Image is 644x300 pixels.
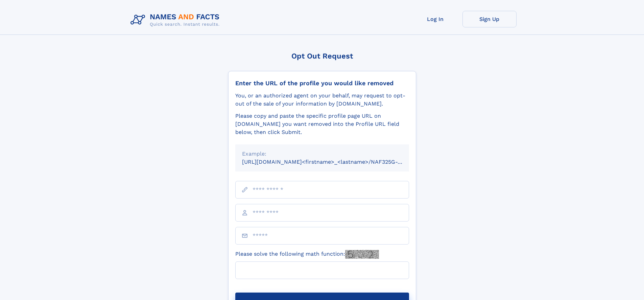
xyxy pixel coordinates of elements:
[235,250,379,259] label: Please solve the following math function:
[235,79,409,87] div: Enter the URL of the profile you would like removed
[242,150,402,158] div: Example:
[235,92,409,108] div: You, or an authorized agent on your behalf, may request to opt-out of the sale of your informatio...
[228,52,416,60] div: Opt Out Request
[128,11,225,29] img: Logo Names and Facts
[408,11,462,27] a: Log In
[462,11,517,27] a: Sign Up
[242,159,422,165] small: [URL][DOMAIN_NAME]<firstname>_<lastname>/NAF325G-xxxxxxxx
[235,112,409,136] div: Please copy and paste the specific profile page URL on [DOMAIN_NAME] you want removed into the Pr...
